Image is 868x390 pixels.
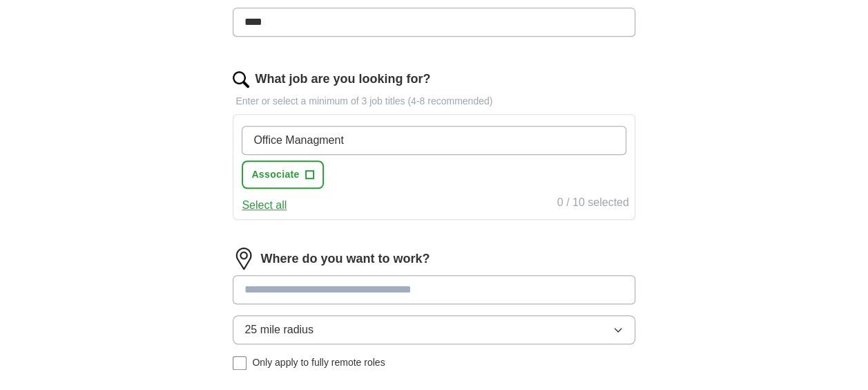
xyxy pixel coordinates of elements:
[233,356,247,370] input: Only apply to fully remote roles
[252,355,385,370] span: Only apply to fully remote roles
[233,315,635,344] button: 25 mile radius
[255,70,430,89] label: What job are you looking for?
[233,248,255,270] img: location.png
[242,197,287,214] button: Select all
[260,250,430,268] label: Where do you want to work?
[557,194,629,214] div: 0 / 10 selected
[233,71,249,88] img: search.png
[244,322,314,338] span: 25 mile radius
[242,126,626,155] input: Type a job title and press enter
[233,94,635,109] p: Enter or select a minimum of 3 job titles (4-8 recommended)
[251,167,299,182] span: Associate
[242,160,323,189] button: Associate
